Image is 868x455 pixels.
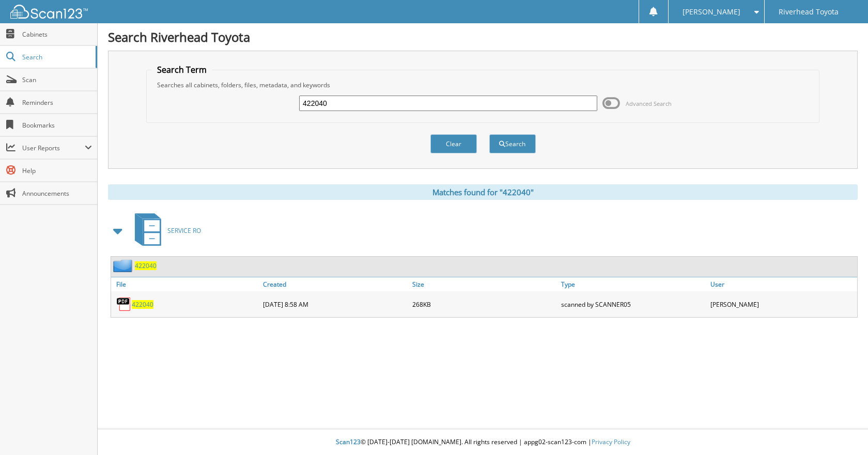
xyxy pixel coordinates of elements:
a: File [111,277,260,291]
span: Advanced Search [626,100,672,107]
a: Created [260,277,410,291]
span: User Reports [22,144,85,152]
a: User [708,277,857,291]
img: PDF.png [116,296,132,312]
button: Clear [430,134,477,153]
span: Bookmarks [22,121,92,130]
span: Scan [22,75,92,84]
span: Riverhead Toyota [779,9,839,15]
a: Type [559,277,708,291]
button: Search [489,134,536,153]
div: [DATE] 8:58 AM [260,294,410,315]
span: Search [22,53,90,61]
h1: Search Riverhead Toyota [108,28,858,45]
div: [PERSON_NAME] [708,294,857,315]
span: Scan123 [336,437,361,446]
a: Privacy Policy [592,437,630,446]
div: © [DATE]-[DATE] [DOMAIN_NAME]. All rights reserved | appg02-scan123-com | [98,430,868,455]
span: Cabinets [22,30,92,39]
span: [PERSON_NAME] [683,9,740,15]
a: Size [410,277,559,291]
a: SERVICE RO [129,210,201,251]
span: Announcements [22,189,92,198]
div: Searches all cabinets, folders, files, metadata, and keywords [152,81,814,89]
img: folder2.png [113,259,135,272]
legend: Search Term [152,64,212,75]
img: scan123-logo-white.svg [10,5,88,19]
div: Matches found for "422040" [108,184,858,200]
span: Help [22,166,92,175]
iframe: Chat Widget [816,405,868,455]
a: 422040 [135,261,157,270]
span: Reminders [22,98,92,107]
a: 422040 [132,300,153,309]
div: scanned by SCANNER05 [559,294,708,315]
span: SERVICE RO [167,226,201,235]
div: 268KB [410,294,559,315]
